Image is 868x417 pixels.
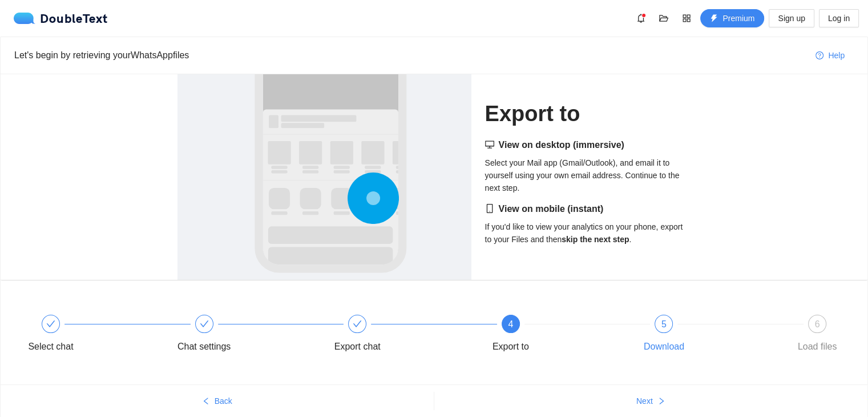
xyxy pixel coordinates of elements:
[215,395,232,407] span: Back
[769,9,814,27] button: Sign up
[324,315,478,356] div: Export chat
[46,319,55,328] span: check
[485,101,691,127] h1: Export to
[485,138,691,152] h5: View on desktop (immersive)
[828,12,850,25] span: Log in
[485,140,494,149] span: desktop
[784,315,850,356] div: 6Load files
[657,397,665,406] span: right
[700,9,764,27] button: thunderboltPremium
[722,12,754,25] span: Premium
[655,9,673,27] button: folder-open
[815,319,820,329] span: 6
[815,51,823,61] span: question-circle
[485,204,494,213] span: mobile
[508,319,513,329] span: 4
[819,9,859,27] button: Log in
[434,392,868,410] button: Nextright
[631,315,784,356] div: 5Download
[14,13,40,24] img: logo
[644,338,684,356] div: Download
[1,392,434,410] button: leftBack
[806,46,854,65] button: question-circleHelp
[202,397,210,406] span: left
[478,315,631,356] div: 4Export to
[177,338,231,356] div: Chat settings
[655,14,672,23] span: folder-open
[562,235,629,244] strong: skip the next step
[778,12,805,25] span: Sign up
[28,338,73,356] div: Select chat
[18,315,171,356] div: Select chat
[661,319,667,329] span: 5
[492,338,529,356] div: Export to
[200,319,209,328] span: check
[14,13,108,24] a: logoDoubleText
[485,202,691,216] h5: View on mobile (instant)
[334,338,381,356] div: Export chat
[14,48,806,62] div: Let's begin by retrieving your WhatsApp files
[171,315,325,356] div: Chat settings
[485,138,691,194] div: Select your Mail app (Gmail/Outlook), and email it to yourself using your own email address. Cont...
[677,9,696,27] button: appstore
[678,14,695,23] span: appstore
[710,14,718,23] span: thunderbolt
[828,49,845,62] span: Help
[485,202,691,246] div: If you'd like to view your analytics on your phone, export to your Files and then .
[636,395,653,407] span: Next
[14,13,108,24] div: DoubleText
[798,338,837,356] div: Load files
[632,14,649,23] span: bell
[632,9,650,27] button: bell
[353,319,362,328] span: check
